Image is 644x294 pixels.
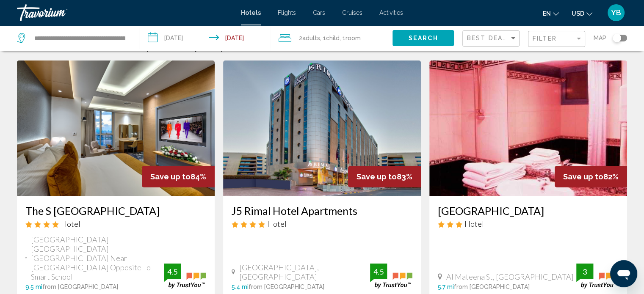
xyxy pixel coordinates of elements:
a: Travorium [17,4,232,21]
img: trustyou-badge.svg [576,264,619,289]
span: Save up to [357,172,397,181]
button: Toggle map [606,34,627,42]
a: Flights [278,9,296,16]
button: User Menu [605,4,627,22]
img: trustyou-badge.svg [164,264,206,289]
span: Room [345,35,361,41]
a: Cars [313,9,325,16]
span: Best Deals [467,35,511,41]
div: 4 star Hotel [232,219,412,228]
img: trustyou-badge.svg [370,264,412,289]
div: 3 [576,267,593,277]
span: , 1 [320,32,340,44]
a: Activities [379,9,403,16]
a: The S [GEOGRAPHIC_DATA] [25,204,206,217]
span: from [GEOGRAPHIC_DATA] [454,283,530,290]
span: Hotel [61,219,80,228]
div: 4 star Hotel [25,219,206,228]
div: 82% [555,166,627,187]
span: from [GEOGRAPHIC_DATA] [42,283,118,290]
button: Travelers: 2 adults, 1 child [270,25,392,51]
span: Map [594,32,606,44]
span: Save up to [150,172,191,181]
span: Search [409,35,438,42]
span: YB [611,8,621,17]
button: Change language [543,7,559,19]
span: USD [572,10,584,17]
iframe: Кнопка запуска окна обмена сообщениями [610,260,637,287]
div: 84% [142,166,215,187]
button: Change currency [572,7,592,19]
img: Hotel image [17,60,215,196]
img: Hotel image [429,60,627,196]
span: Al Mateena St, [GEOGRAPHIC_DATA] [446,272,574,281]
button: Filter [528,30,585,48]
span: [GEOGRAPHIC_DATA] [GEOGRAPHIC_DATA] [GEOGRAPHIC_DATA] Near [GEOGRAPHIC_DATA] Opposite To Smart Sc... [31,235,164,281]
div: 4.5 [164,267,181,277]
img: Hotel image [223,60,421,196]
span: [GEOGRAPHIC_DATA], [GEOGRAPHIC_DATA] [239,263,370,281]
span: Child [326,35,340,41]
div: 3 star Hotel [438,219,619,228]
span: Save up to [563,172,603,181]
div: 4.5 [370,267,387,277]
a: Cruises [342,9,362,16]
span: 2 [299,32,320,44]
span: Adults [302,35,320,41]
mat-select: Sort by [467,35,517,42]
button: Search [392,30,454,46]
span: Filter [533,35,557,42]
span: 5.4 mi [232,283,249,290]
a: [GEOGRAPHIC_DATA] [438,204,619,217]
span: 5.7 mi [438,283,454,290]
span: from [GEOGRAPHIC_DATA] [249,283,324,290]
span: Hotel [267,219,287,228]
a: J5 Rimal Hotel Apartments [232,204,412,217]
button: Check-in date: Sep 7, 2025 Check-out date: Sep 13, 2025 [139,25,270,51]
span: en [543,10,551,17]
span: 9.5 mi [25,283,42,290]
div: 83% [348,166,421,187]
span: , 1 [340,32,361,44]
a: Hotels [241,9,261,16]
span: Hotel [464,219,484,228]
